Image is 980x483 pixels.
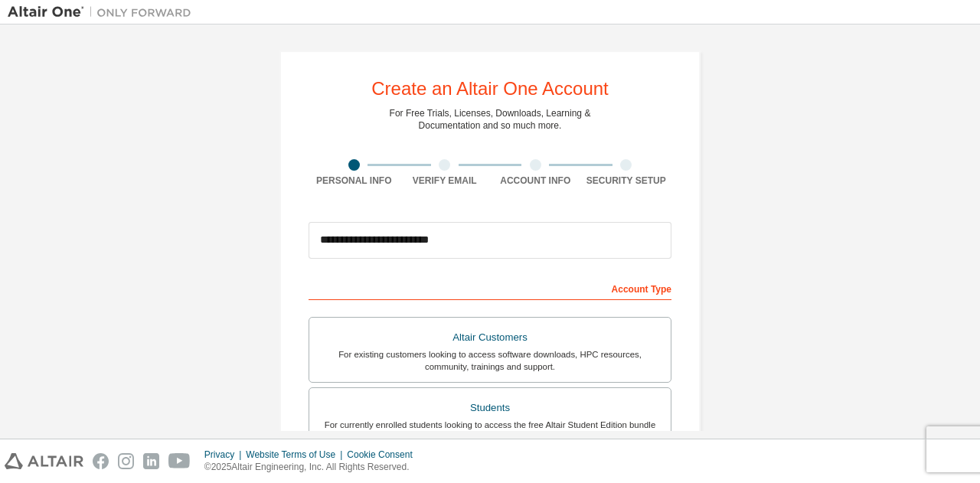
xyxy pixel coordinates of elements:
img: facebook.svg [93,453,109,469]
img: Altair One [8,5,199,20]
div: For Free Trials, Licenses, Downloads, Learning & Documentation and so much more. [390,107,591,132]
img: altair_logo.svg [5,453,83,469]
p: © 2025 Altair Engineering, Inc. All Rights Reserved. [204,461,422,474]
div: For existing customers looking to access software downloads, HPC resources, community, trainings ... [318,348,661,373]
div: Cookie Consent [347,449,421,461]
div: For currently enrolled students looking to access the free Altair Student Edition bundle and all ... [318,419,661,443]
img: youtube.svg [168,453,191,469]
div: Create an Altair One Account [371,80,609,98]
div: Website Terms of Use [246,449,347,461]
div: Privacy [204,449,246,461]
img: linkedin.svg [143,453,159,469]
div: Altair Customers [318,327,661,348]
div: Account Info [490,175,581,187]
div: Verify Email [400,175,491,187]
div: Personal Info [309,175,400,187]
img: instagram.svg [118,453,134,469]
div: Account Type [309,276,671,300]
div: Security Setup [581,175,672,187]
div: Students [318,397,661,419]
